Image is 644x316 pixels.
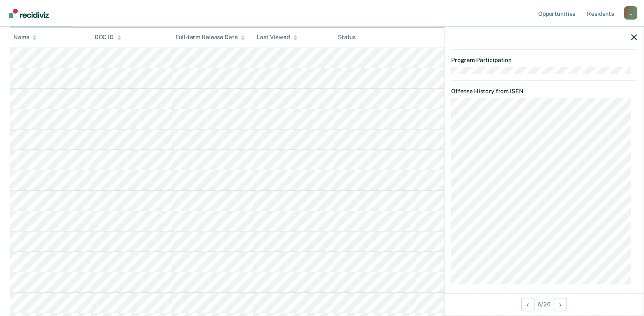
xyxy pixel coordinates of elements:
[444,293,644,315] div: 6 / 26
[13,34,37,41] div: Name
[521,298,534,311] button: Previous Opportunity
[554,298,567,311] button: Next Opportunity
[624,6,637,20] button: Profile dropdown button
[175,34,245,41] div: Full-term Release Date
[95,34,121,41] div: DOC ID
[451,87,637,95] dt: Offense History from ISEN
[451,57,637,64] dt: Program Participation
[624,6,637,20] div: L
[9,9,49,18] img: Recidiviz
[338,34,356,41] div: Status
[257,34,297,41] div: Last Viewed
